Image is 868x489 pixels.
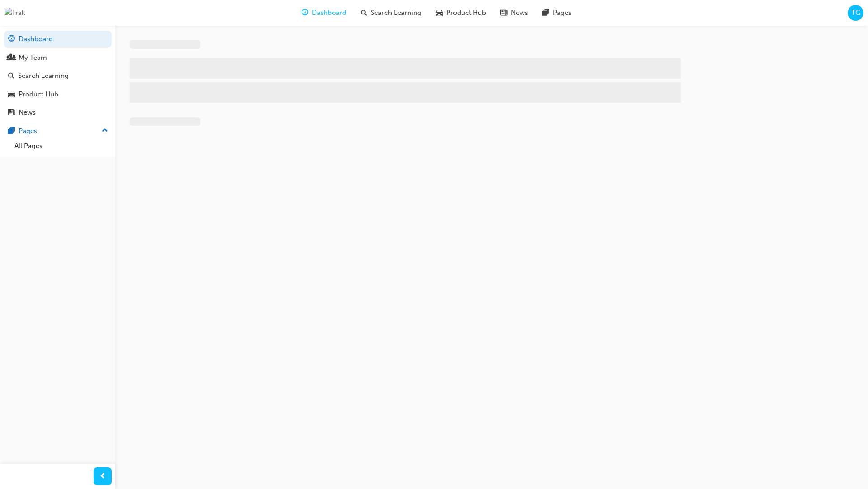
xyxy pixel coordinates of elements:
[354,4,429,22] a: search-iconSearch Learning
[4,123,112,139] button: Pages
[18,71,69,81] div: Search Learning
[19,89,58,100] div: Product Hub
[19,53,47,63] div: My Team
[99,471,106,482] span: prev-icon
[848,5,863,21] button: TG
[446,8,486,18] span: Product Hub
[302,7,308,19] span: guage-icon
[4,86,112,103] a: Product Hub
[4,29,112,123] button: DashboardMy TeamSearch LearningProduct HubNews
[4,67,112,84] a: Search Learning
[294,4,354,22] a: guage-iconDashboard
[8,72,14,80] span: search-icon
[5,8,25,18] img: Trak
[8,35,15,43] span: guage-icon
[851,8,860,18] span: TG
[436,7,443,19] span: car-icon
[511,8,528,18] span: News
[102,125,108,137] span: up-icon
[4,31,112,48] a: Dashboard
[553,8,571,18] span: Pages
[371,8,421,18] span: Search Learning
[429,4,493,22] a: car-iconProduct Hub
[4,49,112,66] a: My Team
[535,4,579,22] a: pages-iconPages
[361,7,367,19] span: search-icon
[19,107,36,118] div: News
[500,7,507,19] span: news-icon
[8,54,15,62] span: people-icon
[542,7,549,19] span: pages-icon
[11,139,112,153] a: All Pages
[4,104,112,121] a: News
[8,127,15,135] span: pages-icon
[493,4,535,22] a: news-iconNews
[8,109,15,117] span: news-icon
[19,126,37,136] div: Pages
[312,8,346,18] span: Dashboard
[8,91,15,99] span: car-icon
